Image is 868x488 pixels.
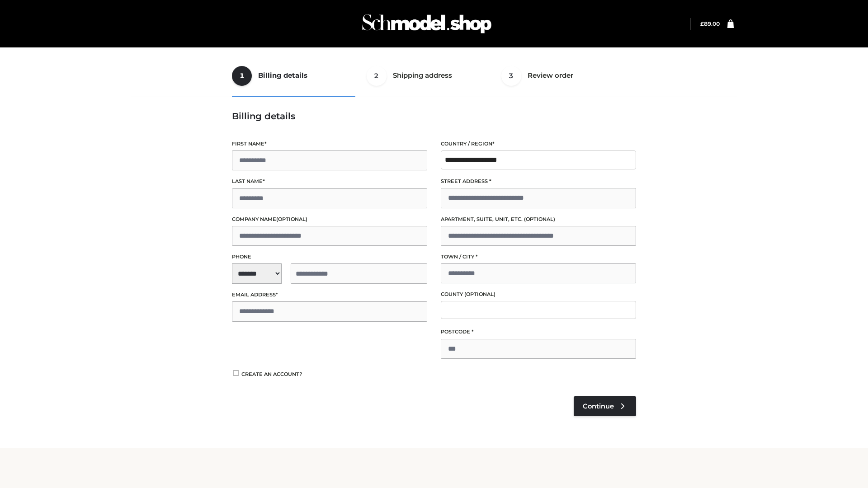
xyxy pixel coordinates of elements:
[700,20,720,27] bdi: 89.00
[441,215,636,224] label: Apartment, suite, unit, etc.
[232,291,427,299] label: Email address
[574,396,636,416] a: Continue
[441,290,636,299] label: County
[359,6,495,42] img: Schmodel Admin 964
[232,111,636,122] h3: Billing details
[232,253,427,261] label: Phone
[464,291,495,297] span: (optional)
[232,140,427,148] label: First name
[441,140,636,148] label: Country / Region
[583,402,614,410] span: Continue
[441,177,636,186] label: Street address
[276,216,307,222] span: (optional)
[241,371,302,377] span: Create an account?
[232,370,240,376] input: Create an account?
[441,253,636,261] label: Town / City
[441,328,636,336] label: Postcode
[232,215,427,224] label: Company name
[700,20,704,27] span: £
[232,177,427,186] label: Last name
[700,20,720,27] a: £89.00
[524,216,555,222] span: (optional)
